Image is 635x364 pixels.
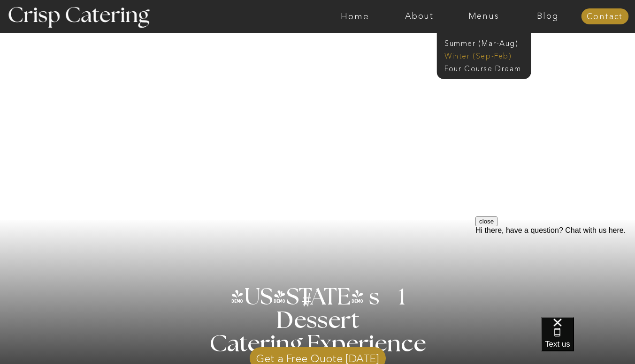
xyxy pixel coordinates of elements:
[444,63,528,72] a: Four Course Dream
[323,12,387,21] a: Home
[198,286,438,356] h1: [US_STATE] s 1 Dessert Catering Experience
[516,12,580,21] a: Blog
[451,12,516,21] a: Menus
[581,12,628,22] a: Contact
[475,216,635,329] iframe: podium webchat widget prompt
[541,317,635,364] iframe: podium webchat widget bubble
[444,38,528,47] a: Summer (Mar-Aug)
[444,51,521,59] a: Winter (Sep-Feb)
[281,291,335,318] h3: #
[262,286,301,309] h3: '
[387,12,451,21] a: About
